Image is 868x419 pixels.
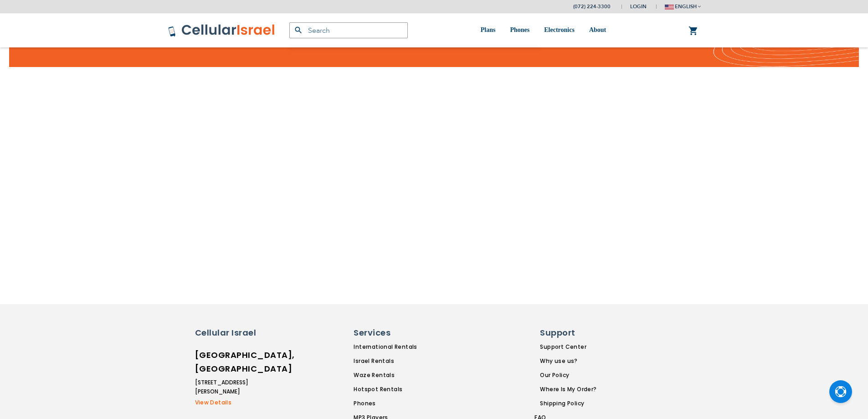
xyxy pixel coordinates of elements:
a: Shipping Policy [540,399,596,408]
a: Phones [354,399,466,408]
a: International Rentals [354,343,466,351]
span: Phones [510,26,529,33]
input: Search [289,22,408,38]
a: Support Center [540,343,596,351]
h6: [GEOGRAPHIC_DATA], [GEOGRAPHIC_DATA] [195,348,275,376]
a: View Details [195,398,275,407]
span: Plans [481,26,496,33]
h6: Support [540,327,591,339]
a: Waze Rentals [354,371,466,379]
a: Israel Rentals [354,357,466,365]
a: Plans [481,13,496,47]
a: Hotspot Rentals [354,385,466,393]
a: (072) 224-3300 [573,3,611,10]
a: Where Is My Order? [540,385,596,393]
a: Why use us? [540,357,596,365]
h6: Cellular Israel [195,327,275,339]
span: About [589,26,606,33]
img: Cellular Israel Logo [168,24,276,37]
img: english [665,5,674,10]
span: Login [630,3,647,10]
li: [STREET_ADDRESS][PERSON_NAME] [195,378,275,396]
a: Electronics [544,13,575,47]
a: About [589,13,606,47]
h6: Services [354,327,461,339]
a: Phones [510,13,529,47]
span: Electronics [544,26,575,33]
a: Our Policy [540,371,596,379]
